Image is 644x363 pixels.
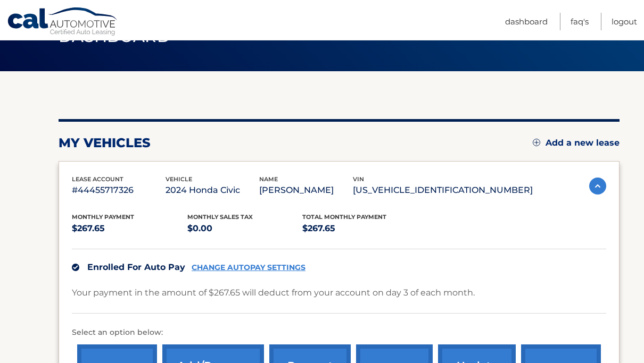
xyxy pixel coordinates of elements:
img: accordion-active.svg [589,178,606,195]
a: Logout [612,13,637,30]
img: add.svg [533,139,540,146]
a: Dashboard [505,13,548,30]
span: vin [353,175,364,183]
span: Monthly Payment [72,213,134,221]
img: check.svg [72,264,79,271]
a: CHANGE AUTOPAY SETTINGS [192,263,306,272]
span: name [259,175,278,183]
a: Add a new lease [533,138,620,148]
span: Monthly sales Tax [187,213,253,221]
span: lease account [72,175,123,183]
p: $267.65 [302,221,418,236]
p: $267.65 [72,221,187,236]
span: vehicle [166,175,192,183]
h2: my vehicles [59,135,151,151]
span: Enrolled For Auto Pay [87,262,185,272]
span: Total Monthly Payment [302,213,386,221]
p: [PERSON_NAME] [259,183,353,198]
a: Cal Automotive [7,7,119,38]
p: $0.00 [187,221,303,236]
p: Your payment in the amount of $267.65 will deduct from your account on day 3 of each month. [72,285,475,300]
p: #44455717326 [72,183,166,198]
p: Select an option below: [72,326,606,339]
p: 2024 Honda Civic [166,183,259,198]
p: [US_VEHICLE_IDENTIFICATION_NUMBER] [353,183,533,198]
a: FAQ's [571,13,589,30]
